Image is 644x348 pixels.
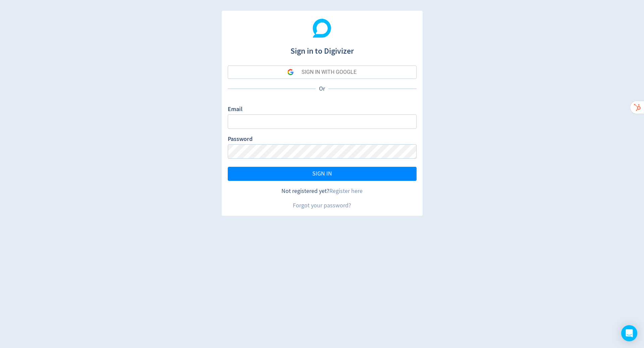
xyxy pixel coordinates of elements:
[228,40,417,57] h1: Sign in to Digivizer
[621,325,637,341] div: Open Intercom Messenger
[316,85,328,93] p: Or
[312,171,332,177] span: SIGN IN
[228,135,253,144] label: Password
[313,19,331,38] img: Digivizer Logo
[228,105,243,114] label: Email
[302,65,357,79] div: SIGN IN WITH GOOGLE
[329,187,363,195] a: Register here
[228,187,417,195] div: Not registered yet?
[228,65,417,79] button: SIGN IN WITH GOOGLE
[293,202,351,209] a: Forgot your password?
[228,167,417,181] button: SIGN IN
